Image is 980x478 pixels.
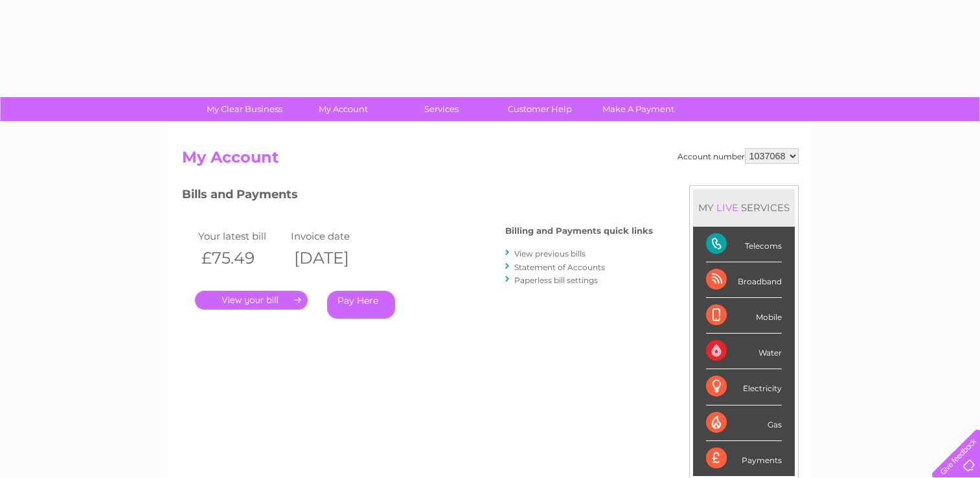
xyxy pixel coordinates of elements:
[182,185,653,208] h3: Bills and Payments
[288,245,381,271] th: [DATE]
[706,262,782,298] div: Broadband
[678,148,799,164] div: Account number
[182,148,799,173] h2: My Account
[706,227,782,262] div: Telecoms
[388,97,495,121] a: Services
[288,227,381,245] td: Invoice date
[195,245,288,271] th: £75.49
[714,201,741,214] div: LIVE
[706,298,782,334] div: Mobile
[706,441,782,476] div: Payments
[706,405,782,441] div: Gas
[191,97,298,121] a: My Clear Business
[514,275,598,285] a: Paperless bill settings
[693,189,795,226] div: MY SERVICES
[290,97,396,121] a: My Account
[706,369,782,405] div: Electricity
[195,291,308,310] a: .
[486,97,593,121] a: Customer Help
[505,226,653,236] h4: Billing and Payments quick links
[514,249,586,258] a: View previous bills
[585,97,692,121] a: Make A Payment
[706,334,782,369] div: Water
[195,227,288,245] td: Your latest bill
[327,291,395,319] a: Pay Here
[514,262,605,272] a: Statement of Accounts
